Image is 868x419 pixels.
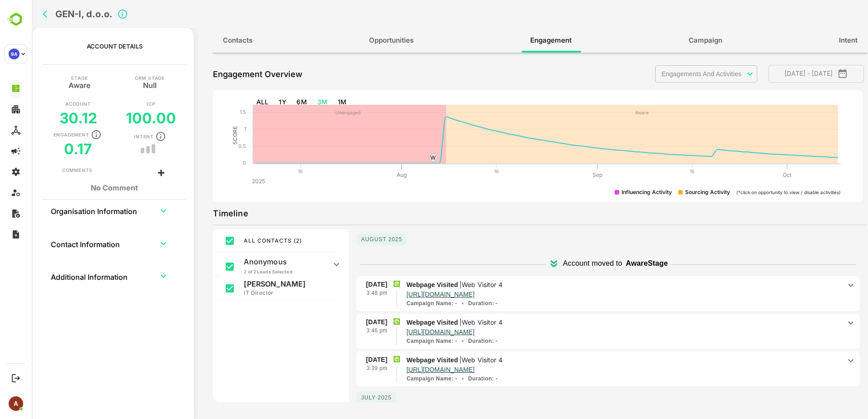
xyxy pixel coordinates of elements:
[266,168,271,175] text: 16
[430,318,471,326] p: Web Visitor 4
[561,171,571,178] text: Sep
[334,355,355,364] p: [DATE]
[125,147,128,150] button: trend
[5,11,28,28] img: BambooboxLogoMark.f1c84d78b4c51b1a7b5f700c9845e183.svg
[19,200,147,298] table: collapsible table
[200,126,207,145] text: SCORE
[212,288,294,297] p: IT Director
[125,237,138,250] button: expand row
[32,140,60,158] h5: 0.17
[744,68,825,79] span: [DATE] - [DATE]
[212,126,214,132] text: 1
[325,392,364,404] p: July 2025
[181,67,271,82] p: Engagement Overview
[653,188,698,196] div: Sourcing Activity
[335,326,355,336] p: 3:46 pm
[375,280,824,307] div: Webpage Visited|Web Visitor 4https://9altitudes.com/ - Duration: -
[426,356,472,364] p: |
[399,154,404,161] text: W
[212,237,270,244] span: ALL CONTACTS ( 2 )
[102,134,122,139] p: Intent
[375,327,443,336] a: https://9altitudes.com/si/o-nas
[9,7,22,21] button: back
[111,80,125,88] h5: Null
[19,233,116,254] th: Contact Information
[361,355,369,363] img: bamboobox.png
[594,258,636,269] p: Aware Stage
[375,317,809,327] p: Webpage Visited
[375,355,824,383] div: Webpage Visited|Web Visitor 4https://9altitudes.com/si - Duration: -
[103,76,133,80] p: CRM Stage
[658,168,663,175] text: 16
[207,143,214,149] text: 0.5
[55,43,111,50] p: Account Details
[375,290,443,299] a: https://9altitudes.com/
[9,49,20,59] div: 9A
[10,372,22,384] button: Logout
[590,188,640,196] div: Influencing Activity
[28,109,66,127] h5: 30.12
[39,76,56,80] p: Stage
[94,109,144,127] h5: 100.00
[737,65,832,83] button: [DATE] - [DATE]
[325,234,375,245] p: August 2025
[188,253,310,276] div: Anonymous2 of 2 Leads Selected
[375,375,425,383] p: -
[125,204,138,218] button: expand row
[361,280,369,288] img: bamboobox.png
[34,102,59,106] p: Account
[19,265,116,287] th: Additional Information
[657,34,690,46] span: Campaign
[282,94,300,111] button: 3M
[221,94,241,111] button: ALL
[30,167,61,174] div: Comments
[211,160,214,166] text: 0
[19,200,116,221] th: Organisation Information
[426,318,472,326] p: |
[498,34,540,46] span: Engagement
[115,102,123,106] p: ICP
[24,9,81,19] h2: GEN-I, d.o.o.
[462,168,467,175] text: 16
[335,364,355,373] p: 3:39 pm
[426,281,472,288] p: |
[261,94,279,111] button: 6M
[436,299,466,307] p: Duration : -
[334,280,355,289] p: [DATE]
[37,80,59,88] h5: Aware
[751,171,760,178] text: Oct
[430,281,471,288] p: Web Visitor 4
[337,34,382,46] span: Opportunities
[603,110,617,115] text: Aware
[365,171,375,178] text: Aug
[375,365,443,374] a: https://9altitudes.com/si
[436,337,466,345] p: Duration : -
[335,289,355,298] p: 3:48 pm
[9,396,23,411] div: A
[531,258,590,269] p: Account moved to
[125,269,138,283] button: expand row
[191,34,221,46] span: Contacts
[375,355,809,365] p: Webpage Visited
[361,317,369,326] img: bamboobox.png
[212,268,294,275] p: 2 of 2 Leads Selected
[208,109,214,115] text: 1.5
[243,94,258,111] button: 1Y
[180,28,836,53] div: full width tabs example
[302,94,319,111] button: 1M
[85,9,96,19] svg: Click to close Account details panel
[430,356,471,364] p: Web Visitor 4
[436,375,466,383] p: Duration : -
[212,279,294,288] p: [PERSON_NAME]
[630,70,711,78] p: Engagements And Activities
[807,34,826,46] span: Intent
[212,257,294,266] p: Anonymous
[375,299,425,307] p: -
[375,280,809,290] p: Webpage Visited
[623,65,725,83] div: Engagements And Activities
[220,178,233,185] text: 2025
[375,337,425,345] p: -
